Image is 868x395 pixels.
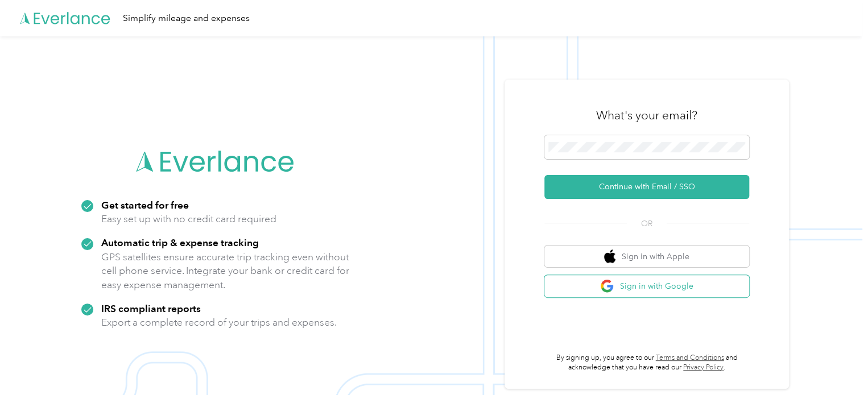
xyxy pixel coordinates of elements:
[544,175,749,199] button: Continue with Email / SSO
[101,250,350,292] p: GPS satellites ensure accurate trip tracking even without cell phone service. Integrate your bank...
[101,302,201,314] strong: IRS compliant reports
[604,250,615,264] img: apple logo
[544,246,749,268] button: apple logoSign in with Apple
[101,212,276,226] p: Easy set up with no credit card required
[627,218,667,230] span: OR
[600,279,614,293] img: google logo
[101,236,259,248] strong: Automatic trip & expense tracking
[544,275,749,297] button: google logoSign in with Google
[101,199,189,211] strong: Get started for free
[544,353,749,373] p: By signing up, you agree to our and acknowledge that you have read our .
[596,107,697,123] h3: What's your email?
[656,354,724,362] a: Terms and Conditions
[101,315,337,330] p: Export a complete record of your trips and expenses.
[123,11,250,26] div: Simplify mileage and expenses
[683,363,724,372] a: Privacy Policy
